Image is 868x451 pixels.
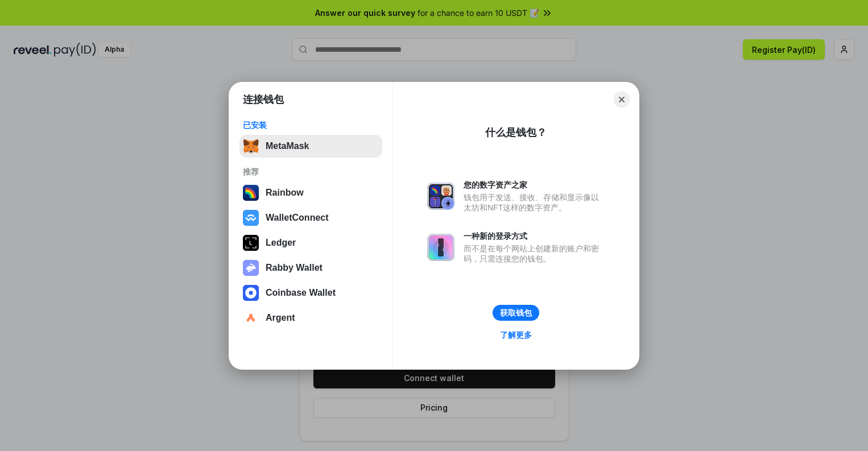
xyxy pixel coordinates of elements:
div: 推荐 [243,167,379,177]
img: svg+xml,%3Csvg%20xmlns%3D%22http%3A%2F%2Fwww.w3.org%2F2000%2Fsvg%22%20fill%3D%22none%22%20viewBox... [427,183,454,210]
div: 您的数字资产之家 [464,180,605,190]
img: svg+xml,%3Csvg%20width%3D%2228%22%20height%3D%2228%22%20viewBox%3D%220%200%2028%2028%22%20fill%3D... [243,210,259,226]
button: WalletConnect [239,206,382,229]
button: 获取钱包 [493,305,539,321]
div: Argent [266,313,295,323]
img: svg+xml,%3Csvg%20width%3D%2228%22%20height%3D%2228%22%20viewBox%3D%220%200%2028%2028%22%20fill%3D... [243,310,259,326]
img: svg+xml,%3Csvg%20width%3D%22120%22%20height%3D%22120%22%20viewBox%3D%220%200%20120%20120%22%20fil... [243,185,259,201]
button: Coinbase Wallet [239,282,382,304]
button: MetaMask [239,135,382,158]
div: Rainbow [266,188,304,198]
h1: 连接钱包 [243,93,284,106]
div: Rabby Wallet [266,263,323,273]
div: WalletConnect [266,213,329,223]
img: svg+xml,%3Csvg%20xmlns%3D%22http%3A%2F%2Fwww.w3.org%2F2000%2Fsvg%22%20width%3D%2228%22%20height%3... [243,235,259,251]
div: 而不是在每个网站上创建新的账户和密码，只需连接您的钱包。 [464,243,605,264]
div: 已安装 [243,120,379,130]
img: svg+xml,%3Csvg%20fill%3D%22none%22%20height%3D%2233%22%20viewBox%3D%220%200%2035%2033%22%20width%... [243,138,259,154]
div: MetaMask [266,141,309,151]
img: svg+xml,%3Csvg%20width%3D%2228%22%20height%3D%2228%22%20viewBox%3D%220%200%2028%2028%22%20fill%3D... [243,285,259,301]
div: Coinbase Wallet [266,288,336,298]
a: 了解更多 [493,328,539,342]
div: 一种新的登录方式 [464,231,605,241]
div: 什么是钱包？ [485,126,547,139]
button: Close [614,92,630,107]
button: Rabby Wallet [239,256,382,279]
div: 了解更多 [500,330,532,340]
button: Argent [239,307,382,329]
div: 获取钱包 [500,308,532,318]
div: 钱包用于发送、接收、存储和显示像以太坊和NFT这样的数字资产。 [464,192,605,213]
img: svg+xml,%3Csvg%20xmlns%3D%22http%3A%2F%2Fwww.w3.org%2F2000%2Fsvg%22%20fill%3D%22none%22%20viewBox... [243,260,259,276]
img: svg+xml,%3Csvg%20xmlns%3D%22http%3A%2F%2Fwww.w3.org%2F2000%2Fsvg%22%20fill%3D%22none%22%20viewBox... [427,234,454,261]
div: Ledger [266,238,296,248]
button: Ledger [239,231,382,254]
button: Rainbow [239,181,382,204]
